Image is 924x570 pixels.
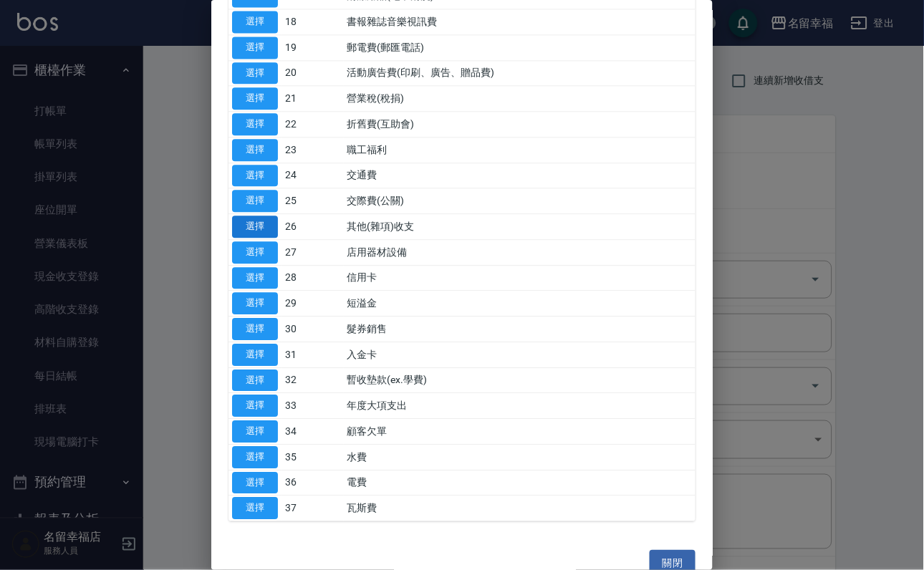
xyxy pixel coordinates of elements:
[344,393,696,419] td: 年度大項支出
[344,239,696,265] td: 店用器材設備
[344,496,696,521] td: 瓦斯費
[232,216,278,238] button: 選擇
[344,137,696,163] td: 職工福利
[232,420,278,443] button: 選擇
[232,62,278,84] button: 選擇
[232,369,278,392] button: 選擇
[281,60,344,86] td: 20
[281,188,344,214] td: 25
[232,497,278,519] button: 選擇
[344,86,696,112] td: 營業稅(稅捐)
[281,163,344,188] td: 24
[344,9,696,35] td: 書報雜誌音樂視訊費
[232,472,278,494] button: 選擇
[232,113,278,135] button: 選擇
[344,112,696,137] td: 折舊費(互助會)
[344,188,696,214] td: 交際費(公關)
[232,344,278,366] button: 選擇
[344,214,696,240] td: 其他(雜項)收支
[344,34,696,60] td: 郵電費(郵匯電話)
[232,395,278,417] button: 選擇
[281,34,344,60] td: 19
[232,292,278,314] button: 選擇
[344,265,696,291] td: 信用卡
[281,393,344,419] td: 33
[232,190,278,212] button: 選擇
[281,496,344,521] td: 37
[344,317,696,342] td: 髮券銷售
[344,60,696,86] td: 活動廣告費(印刷、廣告、贈品費)
[344,291,696,317] td: 短溢金
[232,446,278,468] button: 選擇
[344,419,696,445] td: 顧客欠單
[281,214,344,240] td: 26
[281,419,344,445] td: 34
[232,139,278,161] button: 選擇
[232,318,278,340] button: 選擇
[281,291,344,317] td: 29
[232,241,278,264] button: 選擇
[281,86,344,112] td: 21
[232,11,278,33] button: 選擇
[281,137,344,163] td: 23
[281,342,344,367] td: 31
[281,239,344,265] td: 27
[344,163,696,188] td: 交通費
[344,470,696,496] td: 電費
[281,317,344,342] td: 30
[232,37,278,59] button: 選擇
[232,87,278,110] button: 選擇
[232,165,278,187] button: 選擇
[232,267,278,289] button: 選擇
[281,444,344,470] td: 35
[281,367,344,393] td: 32
[281,9,344,35] td: 18
[281,470,344,496] td: 36
[344,367,696,393] td: 暫收墊款(ex.學費)
[344,444,696,470] td: 水費
[281,112,344,137] td: 22
[344,342,696,367] td: 入金卡
[281,265,344,291] td: 28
